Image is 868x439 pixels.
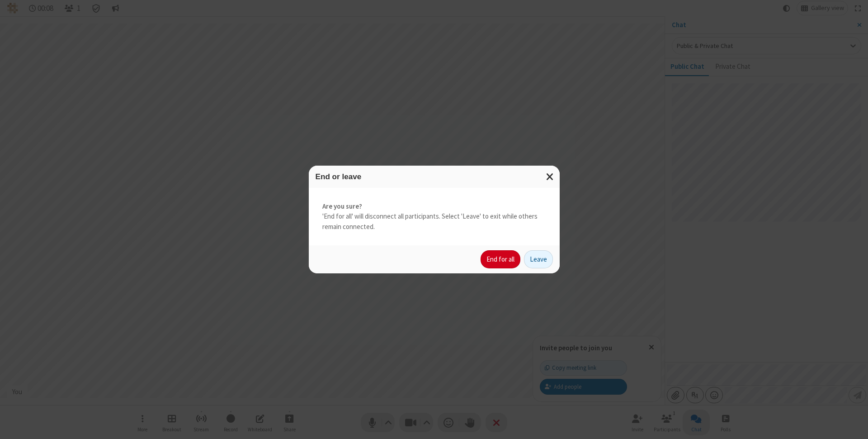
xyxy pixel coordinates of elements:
[481,250,520,268] button: End for all
[524,250,553,268] button: Leave
[309,188,560,246] div: 'End for all' will disconnect all participants. Select 'Leave' to exit while others remain connec...
[541,166,560,188] button: Close modal
[322,201,546,212] strong: Are you sure?
[316,172,553,181] h3: End or leave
